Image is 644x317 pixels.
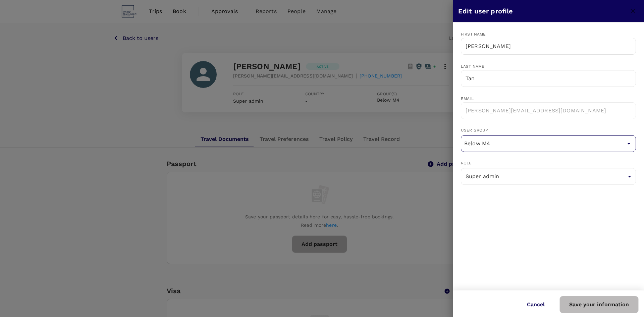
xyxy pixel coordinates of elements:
[461,168,636,185] div: Super admin
[627,5,639,17] button: close
[518,296,554,313] button: Cancel
[624,139,634,148] button: Open
[461,96,474,101] span: Email
[461,127,636,134] span: User group
[461,64,484,69] span: Last name
[559,296,639,313] button: Save your information
[458,6,627,16] div: Edit user profile
[461,32,486,37] span: First name
[461,160,636,167] span: Role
